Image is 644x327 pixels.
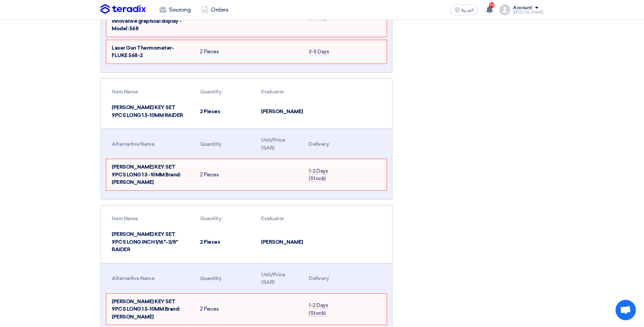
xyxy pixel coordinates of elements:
td: 2 Pieces [195,226,256,258]
span: 3-5 Days [309,49,329,55]
button: العربية [450,4,478,15]
img: profile_test.png [499,4,510,15]
th: Quantity [195,211,256,227]
span: 1-2 Days (Stock) [309,168,328,182]
span: العربية [461,8,474,13]
span: [PERSON_NAME] KEY SET 9PCS LONG 1.5 -10MM Brand: [PERSON_NAME] [112,164,181,185]
div: Account [513,5,532,11]
th: Quantity [195,84,256,100]
td: [PERSON_NAME] [256,226,302,258]
th: Delivery [303,267,336,290]
span: Laser Gun Thermometer- FLUKE 568-2 [112,45,174,59]
img: Teradix logo [100,4,146,14]
th: Evaluator [256,211,302,227]
th: Unit/Price (SAR) [256,267,303,290]
td: [PERSON_NAME] KEY SET 9PCS LONG 1.5-10MM RAIDER [106,100,195,123]
span: [PERSON_NAME] KEY SET 9PCS LONG 1.5-10MM Brand: [PERSON_NAME] [112,298,180,320]
th: Alternative Name [106,132,195,156]
th: Delivery [303,132,336,156]
span: 3-5 Days [309,14,329,21]
td: [PERSON_NAME] [256,100,302,123]
span: 10 [489,2,495,8]
th: Alternative Name [106,267,195,290]
th: Item Name [106,211,195,227]
th: Quantity [195,132,256,156]
th: Unit/Price (SAR) [256,132,303,156]
td: 2 Pieces [195,40,256,64]
div: [PERSON_NAME] [513,11,544,14]
a: Orders [196,2,234,17]
th: Quantity [195,267,256,290]
th: Evaluator [256,84,302,100]
th: Item Name [106,84,195,100]
td: 2 Pieces [195,159,256,190]
td: 2 Pieces [195,294,256,325]
span: 1-2 Days (Stock) [309,302,328,316]
td: [PERSON_NAME] KEY SET 9PCS LONG INCH 1/16"-3/8" RAIDER [106,226,195,258]
div: Open chat [615,300,636,320]
a: Sourcing [154,2,196,17]
td: 2 Pieces [195,100,256,123]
